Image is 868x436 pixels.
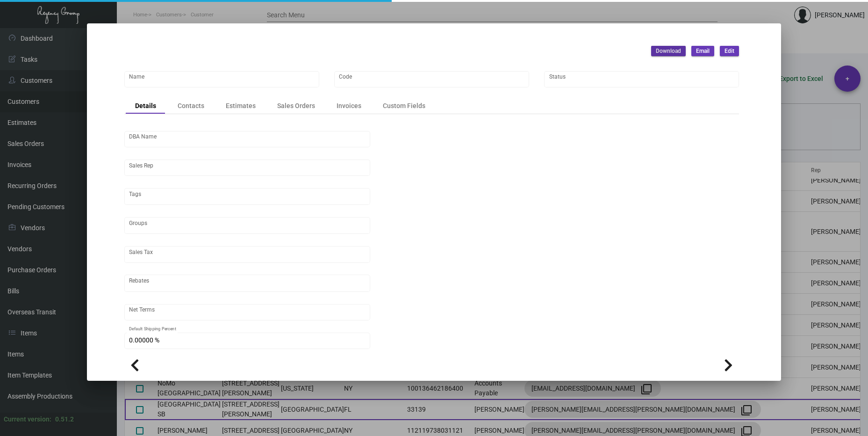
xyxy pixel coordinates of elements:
span: Download [656,47,681,55]
span: Edit [725,47,734,55]
button: Email [691,46,714,56]
div: Contacts [178,101,204,111]
div: Details [135,101,156,111]
span: Email [696,47,710,55]
div: Invoices [337,101,361,111]
div: Current version: [4,414,51,424]
button: Edit [720,46,739,56]
div: 0.51.2 [55,414,74,424]
div: Estimates [226,101,256,111]
button: Download [651,46,686,56]
div: Custom Fields [383,101,425,111]
div: Sales Orders [277,101,315,111]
